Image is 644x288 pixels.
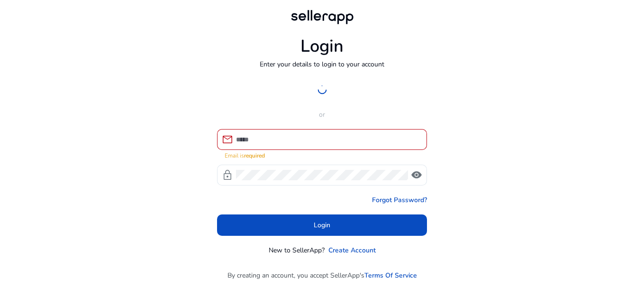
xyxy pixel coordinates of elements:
[269,245,325,255] p: New to SellerApp?
[222,169,233,181] span: lock
[244,152,265,159] strong: required
[314,220,330,230] span: Login
[328,245,376,255] a: Create Account
[217,110,427,120] p: or
[222,134,233,145] span: mail
[372,195,427,205] a: Forgot Password?
[225,150,419,160] mat-error: Email is
[300,36,344,56] h1: Login
[364,270,417,280] a: Terms Of Service
[217,214,427,236] button: Login
[260,59,384,69] p: Enter your details to login to your account
[411,169,422,181] span: visibility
